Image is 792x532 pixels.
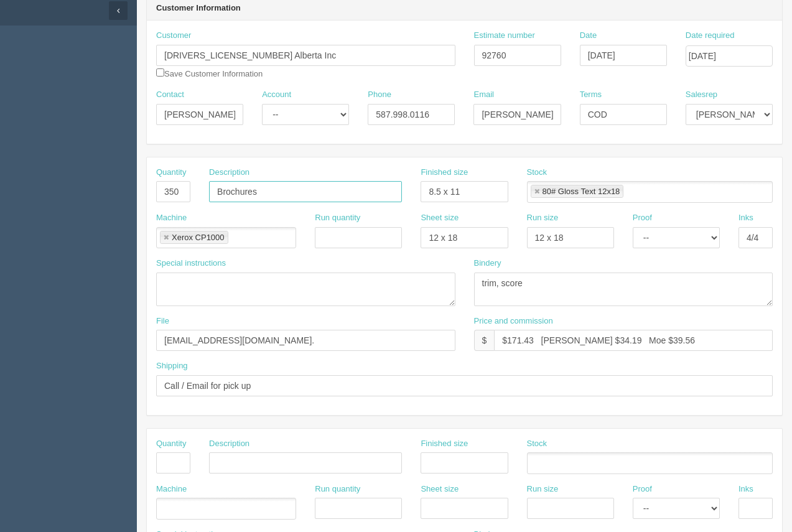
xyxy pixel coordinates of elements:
[156,360,188,372] label: Shipping
[156,30,455,80] div: Save Customer Information
[156,315,169,327] label: File
[172,233,225,241] div: Xerox CP1000
[473,89,494,101] label: Email
[633,483,652,495] label: Proof
[527,212,559,224] label: Run size
[315,483,360,495] label: Run quantity
[527,483,559,495] label: Run size
[156,483,187,495] label: Machine
[421,438,468,450] label: Finished size
[474,273,773,306] textarea: trim, score
[738,212,753,224] label: Inks
[580,89,602,101] label: Terms
[580,30,597,42] label: Date
[421,483,459,495] label: Sheet size
[474,30,535,42] label: Estimate number
[156,45,455,66] input: Enter customer name
[543,187,620,195] div: 80# Gloss Text 12x18
[209,167,249,179] label: Description
[633,212,652,224] label: Proof
[156,212,187,224] label: Machine
[156,30,191,42] label: Customer
[421,212,459,224] label: Sheet size
[156,89,184,101] label: Contact
[686,89,717,101] label: Salesrep
[209,438,249,450] label: Description
[474,258,501,269] label: Bindery
[738,483,753,495] label: Inks
[527,167,547,179] label: Stock
[262,89,291,101] label: Account
[421,167,468,179] label: Finished size
[474,330,495,351] div: $
[156,167,186,179] label: Quantity
[156,258,226,269] label: Special instructions
[686,30,735,42] label: Date required
[368,89,391,101] label: Phone
[527,438,547,450] label: Stock
[474,315,553,327] label: Price and commission
[156,438,186,450] label: Quantity
[315,212,360,224] label: Run quantity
